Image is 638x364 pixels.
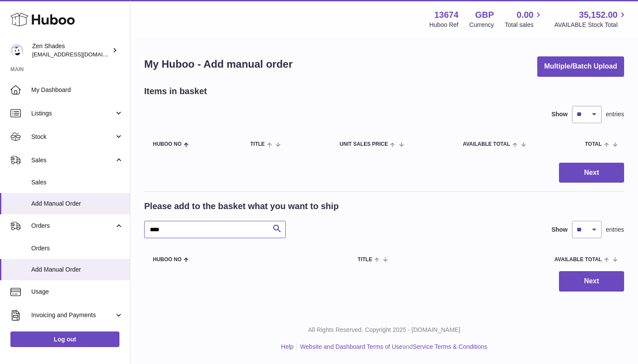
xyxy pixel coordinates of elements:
[31,200,123,208] span: Add Manual Order
[144,200,339,212] h2: Please add to the basket what you want to ship
[153,141,182,147] span: Huboo no
[144,85,207,97] h2: Items in basket
[559,163,624,183] button: Next
[31,133,114,141] span: Stock
[31,311,114,319] span: Invoicing and Payments
[250,141,264,147] span: Title
[475,9,494,21] strong: GBP
[31,222,114,230] span: Orders
[32,51,128,58] span: [EMAIL_ADDRESS][DOMAIN_NAME]
[358,257,372,262] span: Title
[434,9,459,21] strong: 13674
[281,343,294,350] a: Help
[537,56,624,77] button: Multiple/Batch Upload
[31,244,123,253] span: Orders
[517,9,534,21] span: 0.00
[31,86,123,94] span: My Dashboard
[300,343,403,350] a: Website and Dashboard Terms of Use
[153,257,182,262] span: Huboo no
[555,257,602,262] span: AVAILABLE Total
[606,110,624,118] span: entries
[297,343,487,351] li: and
[32,42,110,59] div: Zen Shades
[340,141,388,147] span: Unit Sales Price
[469,21,494,29] div: Currency
[137,326,631,334] p: All Rights Reserved. Copyright 2025 - [DOMAIN_NAME]
[552,226,568,234] label: Show
[552,110,568,118] label: Show
[10,331,119,347] a: Log out
[31,156,114,164] span: Sales
[585,141,602,147] span: Total
[144,57,293,71] h1: My Huboo - Add manual order
[10,44,23,57] img: hristo@zenshades.co.uk
[31,266,123,274] span: Add Manual Order
[554,21,628,29] span: AVAILABLE Stock Total
[31,288,123,296] span: Usage
[413,343,487,350] a: Service Terms & Conditions
[430,21,459,29] div: Huboo Ref
[559,271,624,292] button: Next
[606,226,624,234] span: entries
[463,141,510,147] span: AVAILABLE Total
[554,9,628,29] a: 35,152.00 AVAILABLE Stock Total
[31,178,123,187] span: Sales
[505,21,543,29] span: Total sales
[31,109,114,118] span: Listings
[505,9,543,29] a: 0.00 Total sales
[579,9,618,21] span: 35,152.00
